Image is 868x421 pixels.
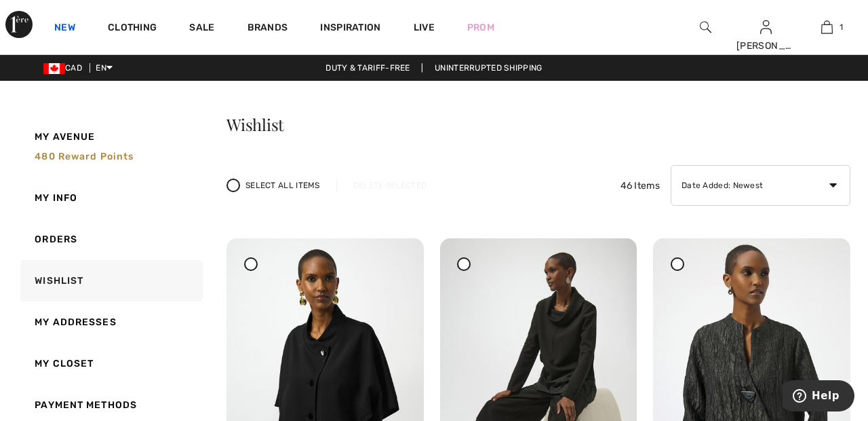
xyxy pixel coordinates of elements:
div: [PERSON_NAME] [736,39,796,53]
span: Select All Items [245,179,320,191]
span: Inspiration [320,22,380,36]
a: Wishlist [18,260,203,301]
span: 480 Reward points [35,151,134,162]
iframe: Opens a widget where you can find more information [783,380,854,414]
span: CAD [43,63,87,73]
a: Prom [467,20,494,35]
a: Orders [18,219,203,260]
img: Canadian Dollar [43,63,65,74]
div: Delete Selected [336,179,443,191]
img: My Info [760,19,772,35]
a: My Addresses [18,301,203,343]
a: Live [414,20,435,35]
a: Sale [189,22,214,36]
a: My Closet [18,343,203,384]
span: 1 [840,21,843,33]
h3: Wishlist [226,116,850,132]
a: Clothing [108,22,157,36]
a: My Info [18,177,203,219]
span: 46 Items [620,179,660,193]
span: EN [96,63,113,73]
img: My Bag [821,19,833,35]
a: Sign In [760,20,772,33]
a: New [54,22,75,36]
a: 1 [797,19,856,35]
a: Brands [248,22,288,36]
img: search the website [700,19,711,35]
span: My Avenue [35,130,95,144]
img: 1ère Avenue [5,11,33,38]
